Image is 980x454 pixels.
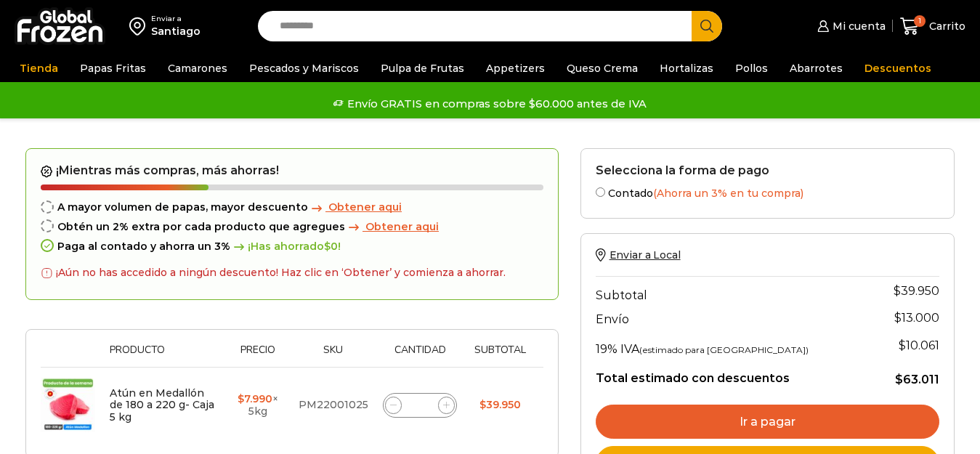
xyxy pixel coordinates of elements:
span: $ [238,392,244,405]
span: $ [324,240,331,253]
th: Total estimado con descuentos [596,360,872,387]
a: Pescados y Mariscos [242,54,366,82]
button: Search button [692,11,722,41]
th: Cantidad [376,344,465,367]
a: Camarones [161,54,235,82]
input: Contado(Ahorra un 3% en tu compra) [596,187,605,197]
th: Precio [224,344,291,367]
bdi: 39.950 [479,398,521,411]
a: Appetizers [479,54,552,82]
span: 1 [914,15,926,27]
img: address-field-icon.svg [129,14,151,38]
span: Carrito [926,19,965,33]
h2: Selecciona la forma de pago [596,163,939,177]
bdi: 39.950 [894,284,939,298]
span: Mi cuenta [829,19,886,33]
th: Subtotal [596,277,872,306]
small: (estimado para [GEOGRAPHIC_DATA]) [639,344,809,355]
bdi: 63.011 [895,373,939,386]
span: Obtener aqui [328,200,402,214]
a: Atún en Medallón de 180 a 220 g- Caja 5 kg [110,386,214,424]
bdi: 13.000 [894,311,939,325]
span: 10.061 [899,339,939,352]
a: Pollos [728,54,775,82]
div: Obtén un 2% extra por cada producto que agregues [41,221,543,233]
a: Pulpa de Frutas [373,54,471,82]
a: Obtener aqui [345,221,439,233]
input: Product quantity [410,395,430,416]
span: $ [479,398,486,411]
span: (Ahorra un 3% en tu compra) [653,187,803,200]
div: ¡Aún no has accedido a ningún descuento! Haz clic en ‘Obtener’ y comienza a ahorrar. [41,260,506,285]
a: Mi cuenta [814,12,885,41]
div: Paga al contado y ahorra un 3% [41,240,543,253]
a: Enviar a Local [596,248,681,262]
h2: ¡Mientras más compras, más ahorras! [41,163,543,178]
span: ¡Has ahorrado ! [230,240,341,253]
a: Tienda [12,54,65,82]
div: Santiago [151,24,201,38]
span: Enviar a Local [610,248,681,262]
th: Producto [102,344,224,367]
th: Envío [596,306,872,331]
th: 19% IVA [596,331,872,360]
span: $ [895,373,903,386]
a: Papas Fritas [73,54,153,82]
a: Descuentos [857,54,939,82]
a: Obtener aqui [308,201,402,214]
a: Ir a pagar [596,405,939,439]
bdi: 0 [324,240,338,253]
bdi: 7.990 [238,392,272,405]
th: Sku [291,344,376,367]
td: × 5kg [224,368,291,443]
label: Contado [596,185,939,200]
a: Queso Crema [559,54,645,82]
a: Hortalizas [652,54,721,82]
span: $ [894,311,902,325]
span: Obtener aqui [365,220,439,233]
th: Subtotal [464,344,535,367]
span: $ [899,339,906,352]
a: Abarrotes [782,54,850,82]
div: A mayor volumen de papas, mayor descuento [41,201,543,214]
td: PM22001025 [291,368,376,443]
span: $ [894,284,901,298]
a: 1 Carrito [900,9,965,44]
div: Enviar a [151,14,201,24]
